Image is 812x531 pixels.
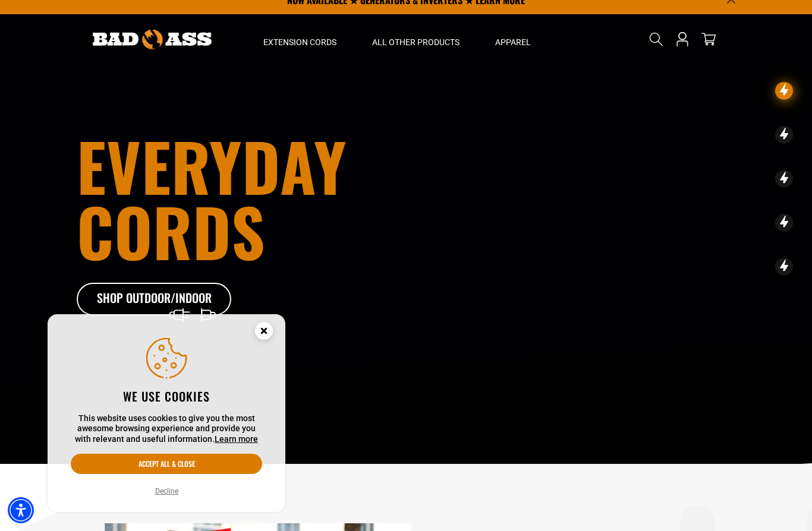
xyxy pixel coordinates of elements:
[495,37,531,48] span: Apparel
[8,497,34,523] div: Accessibility Menu
[246,14,354,64] summary: Extension Cords
[477,14,549,64] summary: Apparel
[215,434,258,444] a: This website uses cookies to give you the most awesome browsing experience and provide you with r...
[93,30,212,49] img: Bad Ass Extension Cords
[77,133,473,264] h1: Everyday cords
[71,454,262,474] button: Accept all & close
[372,37,459,48] span: All Other Products
[647,30,666,49] summary: Search
[77,283,231,316] a: Shop Outdoor/Indoor
[71,388,262,404] h2: We use cookies
[152,485,182,497] button: Decline
[48,314,285,513] aside: Cookie Consent
[71,413,262,445] p: This website uses cookies to give you the most awesome browsing experience and provide you with r...
[263,37,336,48] span: Extension Cords
[354,14,477,64] summary: All Other Products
